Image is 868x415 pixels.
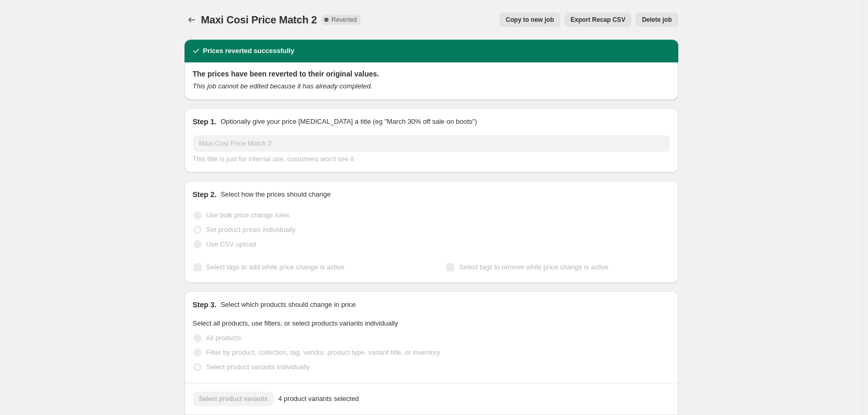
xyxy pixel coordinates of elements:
[206,240,256,248] span: Use CSV upload
[193,82,373,90] i: This job cannot be edited because it has already completed.
[642,16,672,24] span: Delete job
[206,348,440,356] span: Filter by product, collection, tag, vendor, product type, variant title, or inventory
[193,155,354,163] span: This title is just for internal use, customers won't see it
[220,116,477,127] p: Optionally give your price [MEDICAL_DATA] a title (eg "March 30% off sale on boots")
[220,189,331,200] p: Select how the prices should change
[206,263,345,271] span: Select tags to add while price change is active
[206,363,310,371] span: Select product variants individually
[206,226,296,234] span: Set product prices individually
[332,16,357,24] span: Reverted
[278,394,359,404] span: 4 product variants selected
[203,46,295,56] h2: Prices reverted successfully
[193,189,217,200] h2: Step 2.
[193,135,670,152] input: 30% off holiday sale
[499,12,560,27] button: Copy to new job
[193,116,217,127] h2: Step 1.
[193,300,217,310] h2: Step 3.
[201,14,317,25] span: Maxi Cosi Price Match 2
[220,300,356,310] p: Select which products should change in price
[185,12,199,27] button: Price change jobs
[564,12,632,27] button: Export Recap CSV
[206,211,290,219] span: Use bulk price change rules
[459,263,609,271] span: Select tags to remove while price change is active
[636,12,678,27] button: Delete job
[571,16,625,24] span: Export Recap CSV
[206,334,242,342] span: All products
[193,69,670,79] h2: The prices have been reverted to their original values.
[193,319,398,327] span: Select all products, use filters, or select products variants individually
[506,16,554,24] span: Copy to new job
